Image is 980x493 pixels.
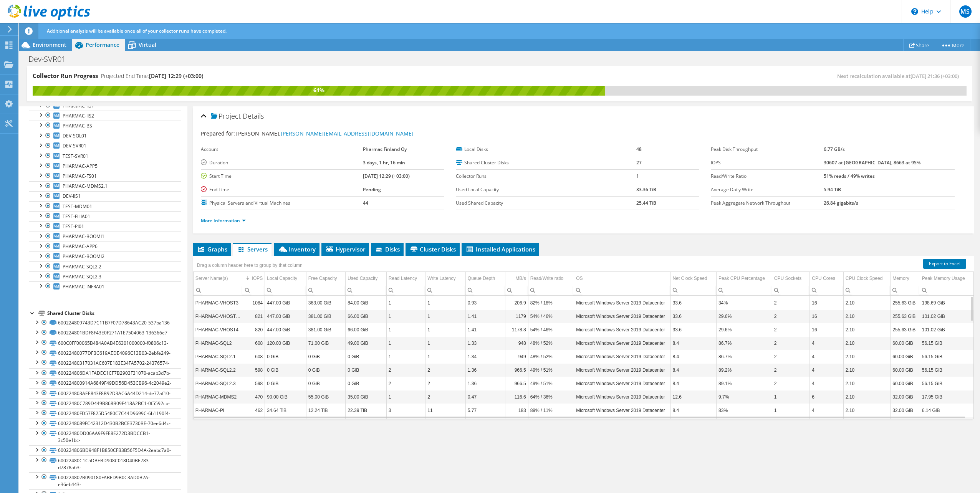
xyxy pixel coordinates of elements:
[670,363,717,377] td: Column Net Clock Speed, Value 8.4
[29,408,181,418] a: 60022480FD57F825D5480C7C44D9699C-6b1190f4-
[29,242,181,251] a: PHARMAC-APP6
[25,55,78,63] h1: Dev-SVR01
[910,73,959,79] span: [DATE] 21:36 (+03:00)
[425,285,466,295] td: Column Write Latency, Filter cell
[386,309,425,323] td: Column Read Latency, Value 1
[194,296,243,309] td: Column Server Name(s), Value PHARMAC-VHOST3
[63,183,108,189] span: PHARMAC-MDMS2.1
[465,390,505,404] td: Column Queue Depth, Value 0.47
[386,323,425,336] td: Column Read Latency, Value 1
[574,285,670,295] td: Column OS, Filter cell
[717,309,772,323] td: Column Peak CPU Percentage, Value 29.6%
[425,350,466,363] td: Column Write Latency, Value 1
[772,296,809,309] td: Column CPU Sockets, Value 2
[959,5,972,18] span: MS
[425,390,466,404] td: Column Write Latency, Value 2
[528,390,574,404] td: Column Read/Write ratio, Value 64% / 36%
[810,285,843,295] td: Column CPU Cores, Filter cell
[636,186,656,193] b: 33.36 TiB
[810,309,843,323] td: Column CPU Cores, Value 16
[63,112,94,119] span: PHARMAC-IIS2
[843,363,891,377] td: Column CPU Clock Speed, Value 2.10
[29,348,181,358] a: 60022480077DFBC619AEDE4096C13B03-2ebfe249-
[772,404,809,417] td: Column CPU Sockets, Value 1
[63,233,104,240] span: PHARMAC-BOOMI1
[843,377,891,390] td: Column CPU Clock Speed, Value 2.10
[194,336,243,350] td: Column Server Name(s), Value PHARMAC-SQL2
[243,111,264,121] span: Details
[717,296,772,309] td: Column Peak CPU Percentage, Value 34%
[243,390,265,404] td: Column IOPS, Value 470
[29,358,181,368] a: 60022480317031AC607E183E34FA5702-24376574-
[528,336,574,350] td: Column Read/Write ratio, Value 48% / 52%
[528,309,574,323] td: Column Read/Write ratio, Value 54% / 46%
[63,263,101,270] span: PHARMAC-SQL2.2
[386,377,425,390] td: Column Read Latency, Value 2
[717,390,772,404] td: Column Peak CPU Percentage, Value 9.7%
[911,8,918,15] svg: \n
[505,272,528,285] td: MB/s Column
[346,404,387,417] td: Column Used Capacity, Value 22.39 TiB
[810,390,843,404] td: Column CPU Cores, Value 6
[717,272,772,285] td: Peak CPU Percentage Column
[843,404,891,417] td: Column CPU Clock Speed, Value 2.10
[505,350,528,363] td: Column MB/s, Value 949
[465,272,505,285] td: Queue Depth Column
[903,39,935,51] a: Share
[528,363,574,377] td: Column Read/Write ratio, Value 49% / 51%
[920,390,973,404] td: Column Peak Memory Usage, Value 17.95 GiB
[29,131,181,141] a: DEV-SQL01
[386,336,425,350] td: Column Read Latency, Value 1
[465,404,505,417] td: Column Queue Depth, Value 5.77
[29,472,181,489] a: 600224802B090180FABED9B0C3AD0B2A-e36eb443-
[772,309,809,323] td: Column CPU Sockets, Value 2
[194,350,243,363] td: Column Server Name(s), Value PHARMAC-SQL2.1
[265,296,306,309] td: Column Local Capacity, Value 447.00 GiB
[211,112,241,120] span: Project
[425,296,466,309] td: Column Write Latency, Value 1
[194,363,243,377] td: Column Server Name(s), Value PHARMAC-SQL2.2
[149,72,203,79] span: [DATE] 12:29 (+03:00)
[33,86,605,94] div: 61%
[920,363,973,377] td: Column Peak Memory Usage, Value 56.15 GiB
[574,377,670,390] td: Column OS, Value Microsoft Windows Server 2019 Datacenter
[265,323,306,336] td: Column Local Capacity, Value 447.00 GiB
[101,72,203,80] h4: Projected End Time:
[29,368,181,378] a: 600224806DA1FADEC1CF7B2903F31070-acab3d7b-
[363,173,410,179] b: [DATE] 12:29 (+03:00)
[670,390,717,404] td: Column Net Clock Speed, Value 12.6
[306,272,346,285] td: Free Capacity Column
[63,253,104,260] span: PHARMAC-BOOMI2
[29,171,181,181] a: PHARMAC-FS01
[306,390,346,404] td: Column Free Capacity, Value 55.00 GiB
[920,336,973,350] td: Column Peak Memory Usage, Value 56.15 GiB
[505,377,528,390] td: Column MB/s, Value 966.5
[891,336,920,350] td: Column Memory, Value 60.00 GiB
[505,363,528,377] td: Column MB/s, Value 966.5
[843,323,891,336] td: Column CPU Clock Speed, Value 2.10
[29,455,181,472] a: 60022480C1C5DBEBD908C018D40BE783-d7878a63-
[772,336,809,350] td: Column CPU Sockets, Value 2
[29,428,181,445] a: 60022480DD06AA9F9FE8E272D3BDCCB1-3c50e1bc-
[346,336,387,350] td: Column Used Capacity, Value 49.00 GiB
[425,272,466,285] td: Write Latency Column
[346,363,387,377] td: Column Used Capacity, Value 0 GiB
[29,338,181,348] a: 600C0FF00065B484A0AB4E6301000000-f0806c13-
[824,186,841,193] b: 5.94 TiB
[29,211,181,221] a: TEST-FILIA01
[923,259,966,269] a: Export to Excel
[346,309,387,323] td: Column Used Capacity, Value 66.00 GiB
[346,377,387,390] td: Column Used Capacity, Value 0 GiB
[63,213,90,220] span: TEST-FILIA01
[574,350,670,363] td: Column OS, Value Microsoft Windows Server 2019 Datacenter
[670,336,717,350] td: Column Net Clock Speed, Value 8.4
[86,41,119,48] span: Performance
[346,272,387,285] td: Used Capacity Column
[891,390,920,404] td: Column Memory, Value 32.00 GiB
[63,142,86,149] span: DEV-SVR01
[505,390,528,404] td: Column MB/s, Value 116.6
[201,199,363,207] label: Physical Servers and Virtual Machines
[505,296,528,309] td: Column MB/s, Value 206.9
[243,377,265,390] td: Column IOPS, Value 598
[29,251,181,261] a: PHARMAC-BOOMI2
